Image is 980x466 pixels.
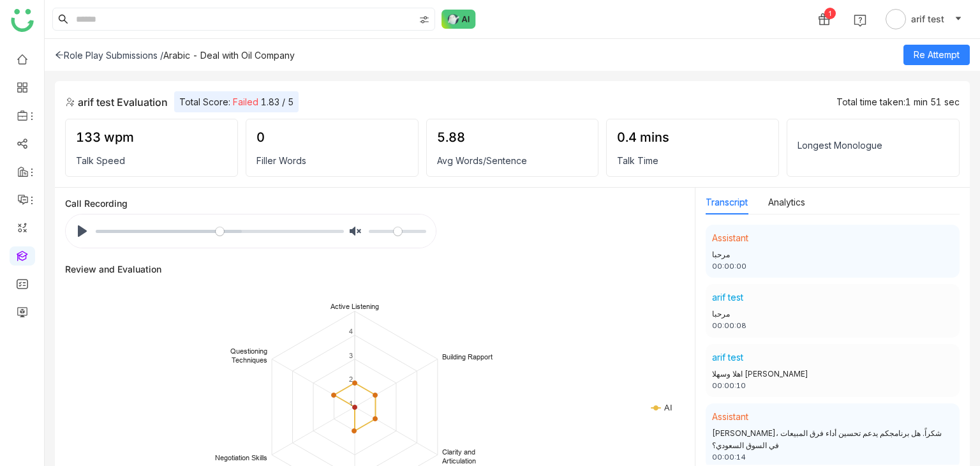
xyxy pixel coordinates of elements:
text: Active Listening [330,302,379,311]
text: Questioning Techniques [230,347,267,365]
img: search-type.svg [419,15,429,25]
text: 4 [349,327,353,336]
text: 2 [349,375,353,384]
span: arif test [911,12,944,26]
div: اهلا وسهلا [PERSON_NAME] [712,368,953,380]
div: Arabic - Deal with Oil Company [163,50,295,61]
button: arif test [883,9,965,29]
div: Longest Monologue [798,140,949,151]
div: 5.88 [437,130,588,145]
div: Filler Words [256,155,408,166]
div: Total time taken: [836,96,960,107]
span: 1 min 51 sec [905,96,960,107]
div: 133 wpm [76,130,227,145]
text: Negotiation Skills [215,453,267,462]
img: help.svg [854,14,866,27]
button: Play [72,221,93,241]
img: logo [11,9,34,32]
div: Avg Words/Sentence [437,155,588,166]
div: Role Play Submissions / [55,50,163,61]
div: 00:00:00 [712,261,953,272]
div: 00:00:14 [712,452,953,463]
div: arif test Evaluation [65,94,168,110]
span: arif test [712,352,743,363]
div: 00:00:10 [712,380,953,391]
button: Analytics [768,195,805,209]
button: Re Attempt [903,45,970,65]
div: 0 [256,130,408,145]
div: Review and Evaluation [65,264,161,274]
span: arif test [712,292,743,303]
img: avatar [886,9,906,29]
img: ask-buddy-normal.svg [442,10,476,29]
div: 00:00:08 [712,320,953,331]
span: Re Attempt [914,48,960,62]
text: 3 [349,351,353,360]
span: Assistant [712,411,748,422]
input: Volume [369,225,426,237]
input: Seek [96,225,344,237]
div: مرحبا [712,308,953,320]
div: Talk Time [617,155,768,166]
div: Talk Speed [76,155,227,166]
div: مرحبا [712,249,953,261]
span: Assistant [712,232,748,243]
text: AI [664,402,672,412]
div: Call Recording [65,198,685,209]
button: Transcript [706,195,748,209]
div: Total Score: 1.83 / 5 [174,91,299,112]
div: 1 [824,8,836,19]
div: 0.4 mins [617,130,768,145]
text: Building Rapport [442,352,493,361]
text: Clarity and Articulation [442,447,476,465]
img: role-play.svg [65,97,75,107]
div: [PERSON_NAME]، شكراً. هل برنامجكم يدعم تحسين أداء فرق المبيعات في السوق السعودي؟ [712,428,953,452]
span: Failed [233,96,258,107]
text: 1 [349,399,353,408]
